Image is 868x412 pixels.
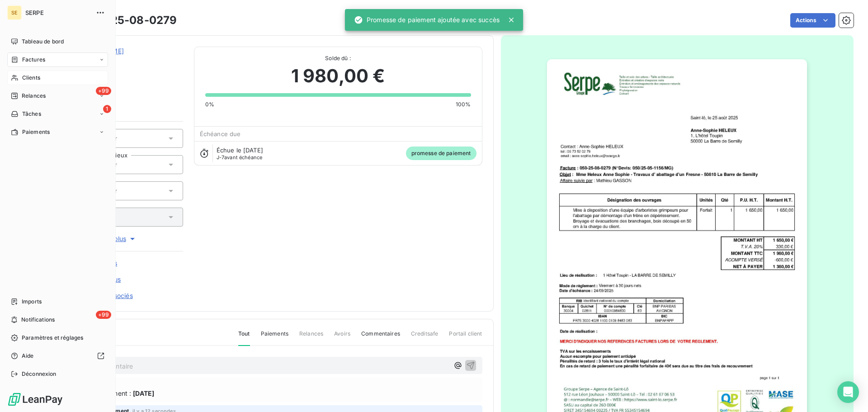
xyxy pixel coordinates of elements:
span: 41HELEUX [71,57,183,65]
div: Promesse de paiement ajoutée avec succès [354,12,500,28]
img: Logo LeanPay [7,392,63,407]
span: [DATE] [133,388,154,398]
h3: 050-25-08-0279 [85,12,177,28]
span: Imports [22,298,42,306]
span: Déconnexion [22,370,57,378]
span: +99 [96,87,111,95]
span: Relances [299,330,323,345]
span: Échéance due [200,130,241,137]
span: Relances [22,92,46,100]
span: Tâches [22,110,41,118]
span: Factures [22,56,45,64]
span: J-7 [217,154,224,161]
span: Creditsafe [411,330,439,345]
div: Open Intercom Messenger [837,381,859,403]
span: Paiements [22,128,50,136]
span: Aide [22,352,34,360]
span: Paramètres et réglages [22,334,83,342]
span: +99 [96,311,111,319]
span: SERPE [25,9,90,16]
span: 0% [205,100,214,109]
span: promesse de paiement [406,147,476,160]
span: Portail client [449,330,482,345]
span: Clients [22,74,40,82]
span: 100% [456,100,471,109]
span: Voir plus [101,234,137,243]
button: Actions [790,13,835,28]
span: Échue le [DATE] [217,147,263,154]
span: Tout [238,330,250,346]
span: Solde dû : [205,54,471,62]
button: Voir plus [55,234,183,244]
span: 1 [103,105,111,113]
span: Avoirs [334,330,350,345]
span: Paiements [261,330,288,345]
a: Aide [7,349,108,363]
span: Tableau de bord [22,38,64,46]
div: SE [7,5,22,20]
span: Notifications [21,316,55,324]
span: 1 980,00 € [291,62,385,90]
span: Commentaires [361,330,400,345]
span: avant échéance [217,155,263,160]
